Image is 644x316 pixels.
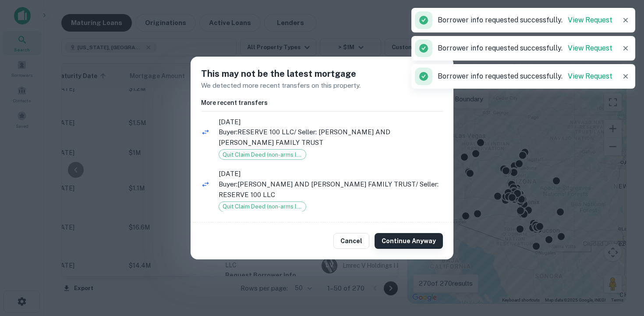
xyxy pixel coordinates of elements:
button: Cancel [333,233,369,249]
a: View Request [568,44,612,52]
span: [DATE] [219,169,443,179]
h6: More recent transfers [201,98,443,108]
iframe: Chat Widget [600,246,644,288]
p: Buyer: [PERSON_NAME] AND [PERSON_NAME] FAMILY TRUST / Seller: RESERVE 100 LLC [219,179,443,200]
span: [DATE] [219,117,443,127]
span: Quit Claim Deed (non-arms length) [219,202,306,211]
h5: This may not be the latest mortgage [201,67,443,80]
a: View Request [568,16,612,24]
button: Continue Anyway [375,233,443,249]
div: Quit Claim Deed (non-arms length) [219,201,306,212]
span: Quit Claim Deed (non-arms length) [219,151,306,159]
p: Borrower info requested successfully. [438,71,612,82]
p: We detected more recent transfers on this property. [201,80,443,91]
p: Buyer: RESERVE 100 LLC / Seller: [PERSON_NAME] AND [PERSON_NAME] FAMILY TRUST [219,127,443,147]
p: Borrower info requested successfully. [438,43,612,54]
a: View Request [568,72,612,80]
div: Quit Claim Deed (non-arms length) [219,149,306,160]
p: Borrower info requested successfully. [438,15,612,25]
